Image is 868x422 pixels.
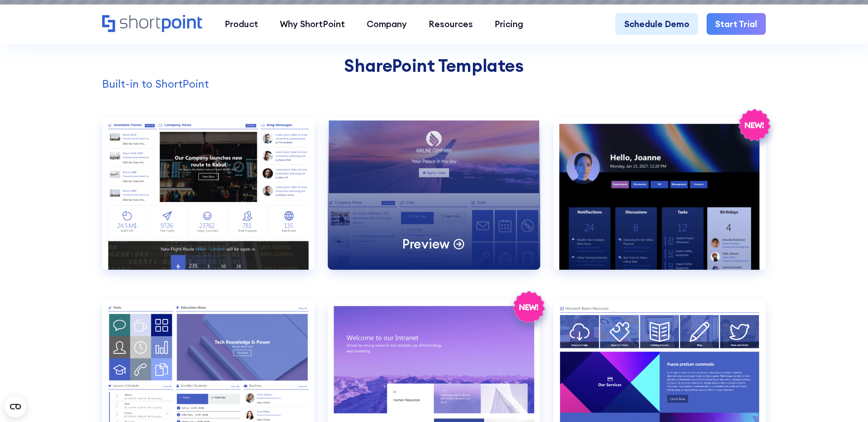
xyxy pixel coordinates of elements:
[102,56,766,76] h2: SharePoint Templates
[102,118,315,287] a: Airlines 1
[102,15,203,34] a: Home
[402,235,449,252] p: Preview
[280,18,345,31] div: Why ShortPoint
[269,13,356,35] a: Why ShortPoint
[495,18,523,31] div: Pricing
[102,75,766,92] p: Built-in to ShortPoint
[553,118,766,287] a: Communication
[707,13,766,35] a: Start Trial
[615,13,698,35] a: Schedule Demo
[484,13,534,35] a: Pricing
[214,13,269,35] a: Product
[5,396,26,417] button: Open CMP widget
[823,379,868,422] iframe: Chat Widget
[177,246,224,263] p: Preview
[356,13,418,35] a: Company
[225,18,258,31] div: Product
[367,18,407,31] div: Company
[418,13,484,35] a: Resources
[328,118,540,287] a: Airlines 2Preview
[628,246,675,263] p: Preview
[429,18,473,31] div: Resources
